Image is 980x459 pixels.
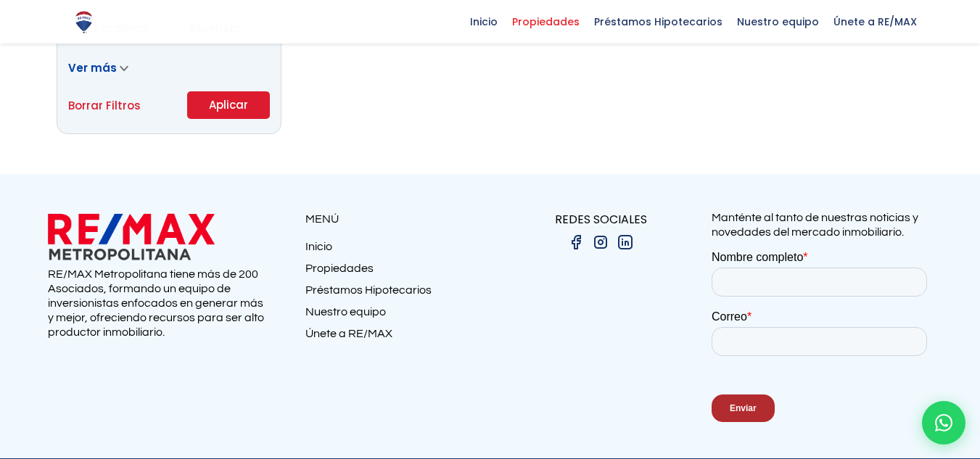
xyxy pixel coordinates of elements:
[712,210,933,239] p: Manténte al tanto de nuestras noticias y novedades del mercado inmobiliario.
[505,11,587,33] span: Propiedades
[463,11,505,33] span: Inicio
[187,91,270,119] button: Aplicar
[305,239,490,261] a: Inicio
[305,261,490,283] a: Propiedades
[305,326,490,348] a: Únete a RE/MAX
[48,210,215,263] img: remax metropolitana logo
[71,9,96,35] img: Logo de REMAX
[592,233,609,251] img: instagram.png
[68,60,128,75] a: Ver más
[305,283,490,305] a: Préstamos Hipotecarios
[305,210,490,228] p: MENÚ
[68,60,117,75] span: Ver más
[826,11,924,33] span: Únete a RE/MAX
[617,233,634,251] img: linkedin.png
[712,250,933,447] iframe: Form 0
[567,233,585,251] img: facebook.png
[587,11,730,33] span: Préstamos Hipotecarios
[730,11,826,33] span: Nuestro equipo
[305,305,490,326] a: Nuestro equipo
[68,96,141,115] a: Borrar Filtros
[48,267,269,339] p: RE/MAX Metropolitana tiene más de 200 Asociados, formando un equipo de inversionistas enfocados e...
[490,210,712,228] p: REDES SOCIALES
